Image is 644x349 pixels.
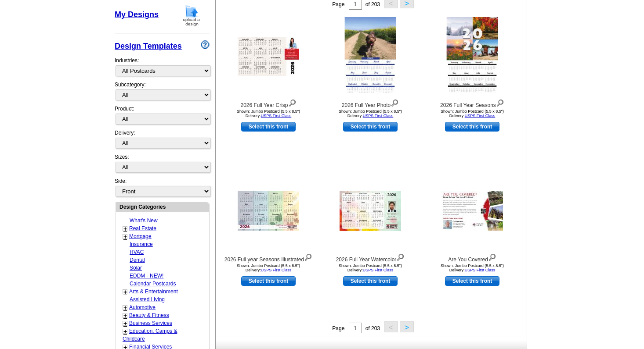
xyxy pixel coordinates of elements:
[129,312,169,318] a: Beauty & Fitness
[322,252,419,264] div: 2026 Full Year Watercolor
[424,264,521,272] div: Shown: Jumbo Postcard (5.5 x 8.5") Delivery:
[391,97,399,107] img: view design details
[261,114,292,118] a: USPS First Class
[332,1,344,7] span: Page
[343,122,398,132] a: use this design
[424,252,521,264] div: Are You Covered
[400,321,414,332] button: >
[424,97,521,109] div: 2026 Full Year Seasons
[129,320,172,326] a: Business Services
[220,97,317,109] div: 2026 Full Year Crisp
[365,325,380,331] span: of 203
[363,268,394,272] a: USPS First Class
[332,325,344,331] span: Page
[115,42,182,50] a: Design Templates
[129,288,178,295] a: Arts & Entertainment
[123,225,127,232] a: +
[123,328,127,335] a: +
[115,105,210,129] div: Product:
[220,109,317,118] div: Shown: Jumbo Postcard (5.5 x 8.5") Delivery:
[115,10,159,19] a: My Designs
[445,276,499,286] a: use this design
[115,52,210,81] div: Industries:
[130,281,176,287] a: Calendar Postcards
[130,217,158,224] a: What's New
[123,320,127,327] a: +
[129,225,156,231] a: Real Estate
[116,203,209,211] div: Design Categories
[322,97,419,109] div: 2026 Full Year Photo
[201,40,210,49] img: design-wizard-help-icon.png
[241,122,296,132] a: use this design
[441,191,503,231] img: Are You Covered
[447,17,498,96] img: 2026 Full Year Seasons
[123,304,127,311] a: +
[340,191,401,231] img: 2026 Full Year Watercolor
[180,4,203,27] img: upload-design
[322,109,419,118] div: Shown: Jumbo Postcard (5.5 x 8.5") Delivery:
[115,129,210,153] div: Delivery:
[123,288,127,296] a: +
[345,17,396,96] img: 2026 Full Year Photo
[115,81,210,105] div: Subcategory:
[129,304,156,310] a: Automotive
[384,321,398,332] button: <
[123,328,177,342] a: Education, Camps & Childcare
[304,252,312,261] img: view design details
[115,177,210,198] div: Side:
[241,276,296,286] a: use this design
[445,122,499,132] a: use this design
[130,265,142,271] a: Solar
[488,252,496,261] img: view design details
[130,257,145,263] a: Dental
[220,252,317,264] div: 2026 Full year Seasons Illustrated
[115,153,210,177] div: Sizes:
[424,109,521,118] div: Shown: Jumbo Postcard (5.5 x 8.5") Delivery:
[238,191,299,231] img: 2026 Full year Seasons Illustrated
[343,276,398,286] a: use this design
[396,252,405,261] img: view design details
[130,241,153,247] a: Insurance
[261,268,292,272] a: USPS First Class
[123,233,127,240] a: +
[465,268,496,272] a: USPS First Class
[129,233,152,239] a: Mortgage
[130,296,165,303] a: Assisted Living
[322,264,419,272] div: Shown: Jumbo Postcard (5.5 x 8.5") Delivery:
[220,264,317,272] div: Shown: Jumbo Postcard (5.5 x 8.5") Delivery:
[130,273,163,279] a: EDDM - NEW!
[130,249,144,255] a: HVAC
[465,114,496,118] a: USPS First Class
[363,114,394,118] a: USPS First Class
[238,37,299,76] img: 2026 Full Year Crisp
[496,97,504,107] img: view design details
[365,1,380,7] span: of 203
[288,97,297,107] img: view design details
[123,312,127,319] a: +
